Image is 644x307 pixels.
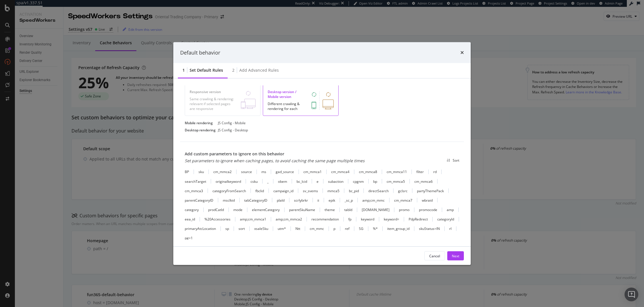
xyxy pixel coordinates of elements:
[225,226,229,231] div: sp
[180,49,220,56] div: Default behavior
[398,188,408,193] div: gclsrc
[344,207,352,212] div: tabId
[232,67,234,73] div: 2
[185,121,216,125] div: Mobile rendering
[424,251,445,260] button: Cancel
[218,128,248,133] div: JS Config - Desktop
[311,217,339,222] div: recommendation
[348,217,351,222] div: fp
[414,179,433,184] div: cm_mmca6
[223,198,235,203] div: msclkid
[276,217,302,222] div: amp;cm_mmca2
[241,91,256,109] img: ATMhaLUFA4BDAAAAAElFTkSuQmCC
[233,207,243,212] div: mode
[416,169,424,174] div: filter
[238,226,245,231] div: sort
[419,226,440,231] div: skuStatus=IN
[345,198,353,203] div: _sc_p
[185,236,193,240] div: pg=1
[254,226,268,231] div: xsaleSku
[267,179,269,184] div: _
[422,198,433,203] div: wbraid
[244,198,267,203] div: tabCategoryID
[297,179,307,184] div: bc_lcid
[295,226,300,231] div: Ntt
[359,226,363,231] div: SG
[373,179,377,184] div: bp
[208,207,224,212] div: prodCatId
[327,188,339,193] div: mmca5
[277,198,285,203] div: plaId
[349,188,359,193] div: bc_pid
[252,207,280,212] div: elementCategory
[333,226,335,231] div: p
[429,253,440,258] div: Cancel
[345,226,349,231] div: ref
[182,67,185,73] div: 1
[261,169,266,174] div: ms
[437,217,454,222] div: categoryId
[185,158,365,164] div: Set parameters to ignore when caching pages, to avoid caching the same page multiple times
[185,128,216,133] div: Desktop rendering
[255,188,264,193] div: fbclid
[276,169,294,174] div: gad_source
[387,226,410,231] div: item_group_id
[239,67,279,73] div: Add advanced rules
[409,217,428,222] div: PdpRedirect
[241,169,252,174] div: source
[240,217,266,222] div: amp;cm_mmca1
[268,89,334,99] div: Desktop version / Mobile version
[213,169,232,174] div: cm_mmca2
[185,217,195,222] div: eea_id
[216,179,241,184] div: originalkeyword
[311,92,334,110] img: B3k0mFIZ.png
[173,42,471,265] div: modal
[362,207,389,212] div: [DOMAIN_NAME]
[449,226,452,231] div: rl
[399,207,410,212] div: promo
[384,217,399,222] div: keyword=
[303,169,322,174] div: cm_mmca1
[417,188,444,193] div: partyThemePack
[190,96,236,111] div: Same crawling & rendering: relevant if selected pages are responsive
[325,207,335,212] div: theme
[212,188,246,193] div: categoryFromSearch
[310,226,324,231] div: cm_mmc
[218,121,246,125] div: JS Config - Mobile
[185,198,213,203] div: parentCategoryID
[317,179,319,184] div: e
[251,179,258,184] div: csku
[444,156,459,165] button: Sort
[625,288,638,301] div: Open Intercom Messenger
[362,198,385,203] div: amp;cm_mmc
[453,158,459,163] div: Sort
[331,169,349,174] div: cm_mmca4
[328,179,343,184] div: subaction
[447,207,454,212] div: amp
[359,169,377,174] div: cm_mmca8
[317,198,319,203] div: ii
[447,251,464,260] button: Next
[303,188,318,193] div: sv_svems
[353,179,364,184] div: cpgnm
[204,217,230,222] div: %20Accessories
[419,207,437,212] div: promocode
[185,226,216,231] div: primaryAtcLocation
[268,101,306,111] div: Different crawling & rendering for each
[198,169,204,174] div: sku
[394,198,412,203] div: cm_mmca7
[387,179,405,184] div: cm_mmca5
[185,169,189,174] div: BP
[294,198,308,203] div: scrlybrkr
[289,207,315,212] div: parentSkuName
[185,188,203,193] div: cm_mmca3
[387,169,407,174] div: cm_mmca11
[433,169,437,174] div: rd
[452,253,459,258] div: Next
[190,67,223,73] div: Set default rules
[190,89,256,94] div: Responsive version
[273,188,293,193] div: campaign_id
[329,198,335,203] div: epik
[368,188,389,193] div: directSearch
[278,179,287,184] div: obem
